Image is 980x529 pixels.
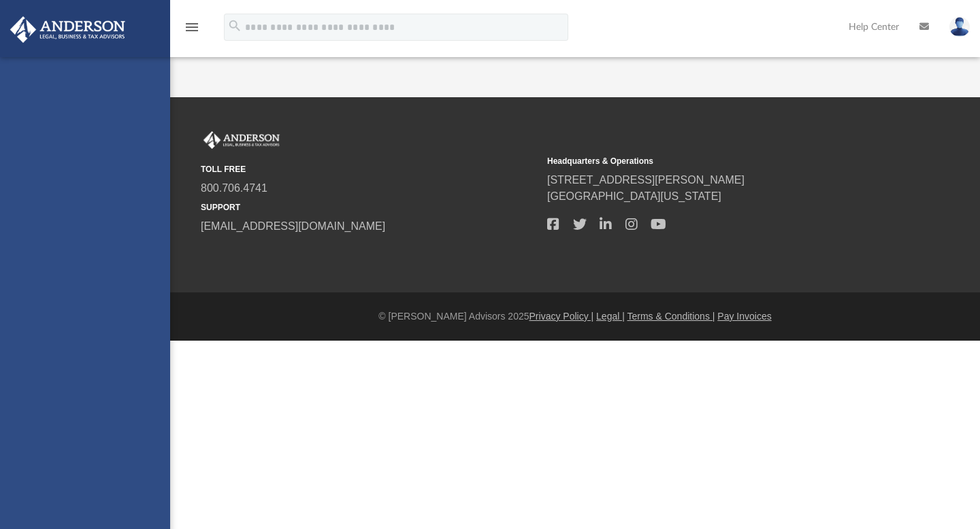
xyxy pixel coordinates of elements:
[201,220,385,232] a: [EMAIL_ADDRESS][DOMAIN_NAME]
[170,309,980,324] div: © [PERSON_NAME] Advisors 2025
[184,19,200,35] i: menu
[547,155,884,167] small: Headquarters & Operations
[201,182,267,194] a: 800.706.4741
[184,26,200,35] a: menu
[201,201,538,214] small: SUPPORT
[201,163,538,175] small: TOLL FREE
[949,17,970,37] img: User Pic
[227,18,242,33] i: search
[547,190,721,202] a: [GEOGRAPHIC_DATA][US_STATE]
[596,311,625,322] a: Legal |
[529,311,594,322] a: Privacy Policy |
[547,174,745,186] a: [STREET_ADDRESS][PERSON_NAME]
[717,311,771,322] a: Pay Invoices
[6,16,129,43] img: Anderson Advisors Platinum Portal
[627,311,715,322] a: Terms & Conditions |
[201,131,282,149] img: Anderson Advisors Platinum Portal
